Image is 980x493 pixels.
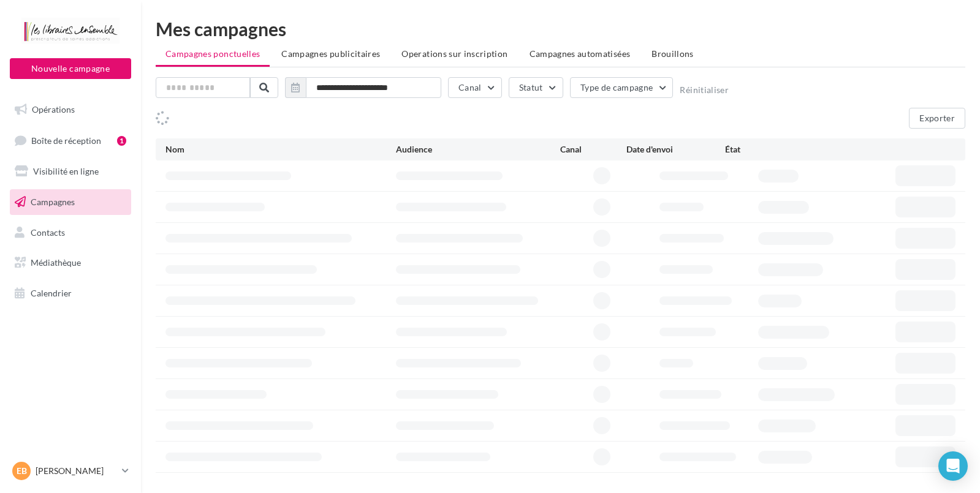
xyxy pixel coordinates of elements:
span: Campagnes automatisées [530,48,631,59]
a: Médiathèque [7,250,134,276]
button: Nouvelle campagne [10,58,131,79]
a: Contacts [7,220,134,246]
span: Médiathèque [31,257,81,268]
div: Open Intercom Messenger [938,451,968,481]
div: Canal [560,143,626,156]
span: Operations sur inscription [401,48,507,59]
div: Nom [165,143,396,156]
span: Brouillons [651,48,694,59]
a: Calendrier [7,280,134,306]
p: [PERSON_NAME] [36,465,117,477]
a: EB [PERSON_NAME] [10,459,131,483]
span: Opérations [32,104,75,115]
button: Statut [509,77,563,98]
a: Visibilité en ligne [7,159,134,184]
a: Campagnes [7,189,134,215]
button: Exporter [909,108,965,129]
div: Mes campagnes [156,20,965,38]
a: Opérations [7,97,134,122]
button: Réinitialiser [680,85,729,95]
div: État [725,143,824,156]
span: Campagnes [31,197,75,207]
button: Type de campagne [570,77,674,98]
span: Boîte de réception [31,135,101,145]
span: Visibilité en ligne [33,166,99,176]
button: Canal [448,77,502,98]
a: Boîte de réception1 [7,127,134,154]
span: Campagnes publicitaires [281,48,380,59]
span: Calendrier [31,288,72,298]
div: Date d'envoi [626,143,725,156]
div: 1 [117,136,126,146]
span: Contacts [31,227,65,237]
span: EB [17,465,27,477]
div: Audience [396,143,561,156]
